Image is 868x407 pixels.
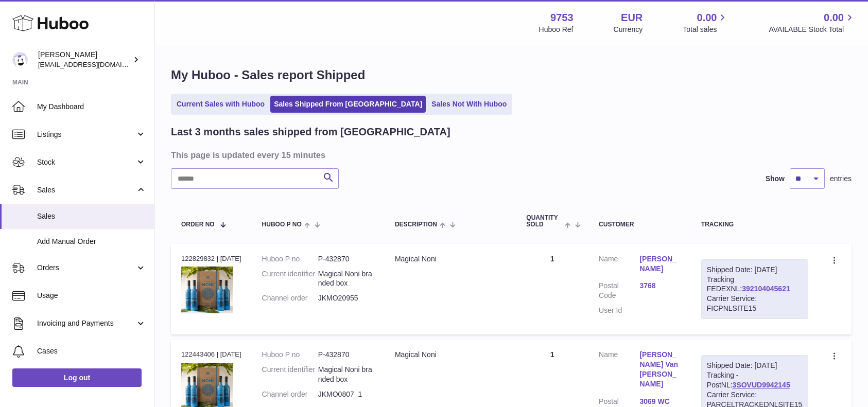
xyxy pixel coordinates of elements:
span: Orders [37,263,135,273]
a: Sales Shipped From [GEOGRAPHIC_DATA] [270,96,426,113]
dt: Channel order [262,390,318,399]
div: 122443406 | [DATE] [181,350,241,359]
span: Sales [37,185,135,195]
dd: Magical Noni branded box [318,269,374,289]
span: Stock [37,157,135,167]
div: Tracking FEDEXNL: [701,259,808,319]
span: 0.00 [697,11,717,25]
a: Log out [12,368,142,387]
dt: User Id [599,306,639,315]
img: 1651244466.jpg [181,267,233,313]
h2: Last 3 months sales shipped from [GEOGRAPHIC_DATA] [171,125,450,139]
a: 3069 WC [639,397,680,406]
a: 0.00 Total sales [683,11,728,34]
dd: JKMO20955 [318,293,374,303]
span: Cases [37,346,146,356]
a: [PERSON_NAME] Van [PERSON_NAME] [639,350,680,389]
div: 122829832 | [DATE] [181,254,241,263]
dt: Channel order [262,293,318,303]
dt: Name [599,254,639,276]
a: Sales Not With Huboo [428,96,510,113]
span: AVAILABLE Stock Total [769,25,856,34]
span: Quantity Sold [526,215,562,228]
a: 0.00 AVAILABLE Stock Total [769,11,856,34]
strong: 9753 [550,11,574,25]
span: Listings [37,130,135,139]
dt: Name [599,350,639,392]
span: Huboo P no [262,221,302,228]
div: Currency [614,25,643,34]
td: 1 [516,244,588,334]
div: Carrier Service: FICPNLSITE15 [707,294,803,313]
div: Magical Noni [395,254,506,264]
h1: My Huboo - Sales report Shipped [171,67,852,83]
div: Magical Noni [395,350,506,360]
dt: Huboo P no [262,350,318,360]
span: My Dashboard [37,102,146,112]
a: 3768 [639,281,680,291]
div: Shipped Date: [DATE] [707,361,803,370]
div: Tracking [701,221,808,228]
span: Usage [37,291,146,300]
dt: Current identifier [262,365,318,384]
div: Customer [599,221,681,228]
strong: EUR [621,11,643,25]
span: Total sales [683,25,728,34]
h3: This page is updated every 15 minutes [171,149,849,161]
span: Description [395,221,437,228]
span: [EMAIL_ADDRESS][DOMAIN_NAME] [38,60,151,68]
a: 392104045621 [742,285,790,293]
a: Current Sales with Huboo [173,96,268,113]
dd: P-432870 [318,254,374,264]
div: Shipped Date: [DATE] [707,265,803,275]
span: Add Manual Order [37,237,146,246]
dd: JKMO0807_1 [318,390,374,399]
span: entries [830,174,852,184]
span: Order No [181,221,215,228]
div: Huboo Ref [539,25,574,34]
span: Invoicing and Payments [37,318,135,328]
a: [PERSON_NAME] [639,254,680,274]
dt: Current identifier [262,269,318,289]
img: info@welovenoni.com [12,52,28,67]
dt: Postal Code [599,281,639,300]
span: 0.00 [824,11,844,25]
div: [PERSON_NAME] [38,50,131,69]
a: 3SOVUD9942145 [733,381,790,389]
dt: Huboo P no [262,254,318,264]
span: Sales [37,211,146,221]
dd: Magical Noni branded box [318,365,374,384]
label: Show [766,174,785,184]
dd: P-432870 [318,350,374,360]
